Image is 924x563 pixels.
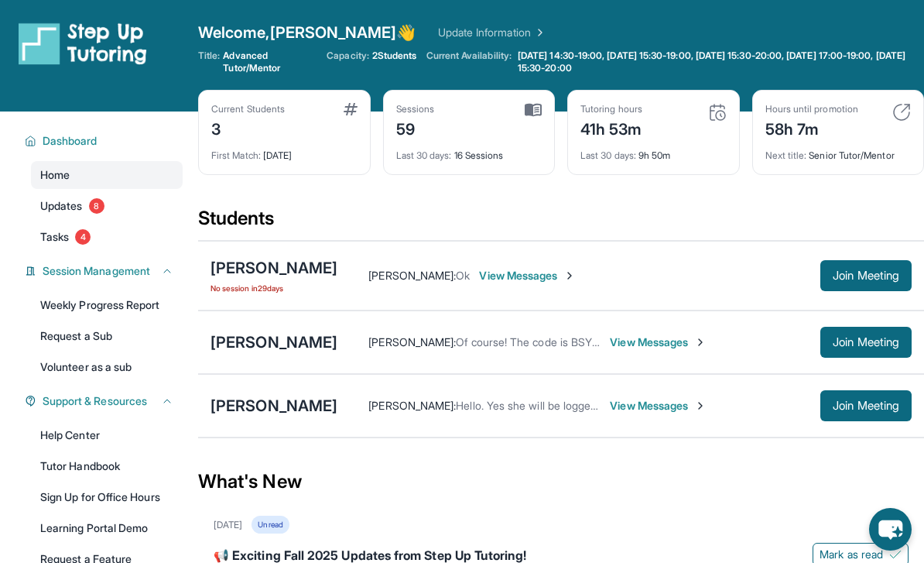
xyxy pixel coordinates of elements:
[31,192,183,220] a: Updates8
[31,291,183,319] a: Weekly Progress Report
[210,257,337,279] div: [PERSON_NAME]
[31,223,183,251] a: Tasks4
[765,140,912,162] div: Senior Tutor/Mentor
[889,548,902,561] img: Mark as read
[368,399,456,412] span: [PERSON_NAME] :
[198,206,924,240] div: Students
[40,167,70,183] span: Home
[820,327,912,358] button: Join Meeting
[765,103,858,115] div: Hours until promotion
[833,271,899,280] span: Join Meeting
[36,263,173,279] button: Session Management
[563,269,576,282] img: Chevron-Right
[36,393,173,409] button: Support & Resources
[198,22,416,43] span: Welcome, [PERSON_NAME] 👋
[31,452,183,480] a: Tutor Handbook
[765,149,807,161] span: Next title :
[580,140,727,162] div: 9h 50m
[820,260,912,291] button: Join Meeting
[198,448,924,516] div: What's New
[344,103,358,115] img: card
[438,25,546,40] a: Update Information
[19,22,147,65] img: logo
[31,514,183,542] a: Learning Portal Demo
[43,133,98,149] span: Dashboard
[368,269,456,282] span: [PERSON_NAME] :
[211,103,285,115] div: Current Students
[40,229,69,245] span: Tasks
[327,50,369,62] span: Capacity:
[31,322,183,350] a: Request a Sub
[820,390,912,421] button: Join Meeting
[210,395,337,417] div: [PERSON_NAME]
[426,50,512,74] span: Current Availability:
[31,483,183,511] a: Sign Up for Office Hours
[89,198,104,214] span: 8
[610,335,707,350] span: View Messages
[31,421,183,449] a: Help Center
[198,50,220,74] span: Title:
[396,115,435,140] div: 59
[456,399,612,412] span: Hello. Yes she will be logged on
[396,149,452,161] span: Last 30 days :
[892,103,911,122] img: card
[610,398,707,414] span: View Messages
[211,149,261,161] span: First Match :
[833,401,899,410] span: Join Meeting
[43,393,147,409] span: Support & Resources
[214,519,242,531] div: [DATE]
[531,25,546,40] img: Chevron Right
[75,229,91,245] span: 4
[456,335,616,348] span: Of course! The code is BSYKXW
[40,198,83,214] span: Updates
[43,263,150,279] span: Session Management
[580,149,636,161] span: Last 30 days :
[223,50,317,74] span: Advanced Tutor/Mentor
[36,133,173,149] button: Dashboard
[833,338,899,347] span: Join Meeting
[211,140,358,162] div: [DATE]
[31,161,183,189] a: Home
[765,115,858,140] div: 58h 7m
[368,335,456,348] span: [PERSON_NAME] :
[869,508,912,551] button: chat-button
[31,353,183,381] a: Volunteer as a sub
[694,400,707,412] img: Chevron-Right
[580,103,642,115] div: Tutoring hours
[708,103,727,122] img: card
[479,268,576,283] span: View Messages
[518,50,921,74] span: [DATE] 14:30-19:00, [DATE] 15:30-19:00, [DATE] 15:30-20:00, [DATE] 17:00-19:00, [DATE] 15:30-20:00
[456,269,470,282] span: Ok
[372,50,417,62] span: 2 Students
[252,516,289,534] div: Unread
[580,115,642,140] div: 41h 53m
[820,547,883,562] span: Mark as read
[396,103,435,115] div: Sessions
[210,331,337,353] div: [PERSON_NAME]
[694,336,707,348] img: Chevron-Right
[525,103,542,117] img: card
[515,50,924,74] a: [DATE] 14:30-19:00, [DATE] 15:30-19:00, [DATE] 15:30-20:00, [DATE] 17:00-19:00, [DATE] 15:30-20:00
[211,115,285,140] div: 3
[210,282,337,294] span: No session in 29 days
[396,140,542,162] div: 16 Sessions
